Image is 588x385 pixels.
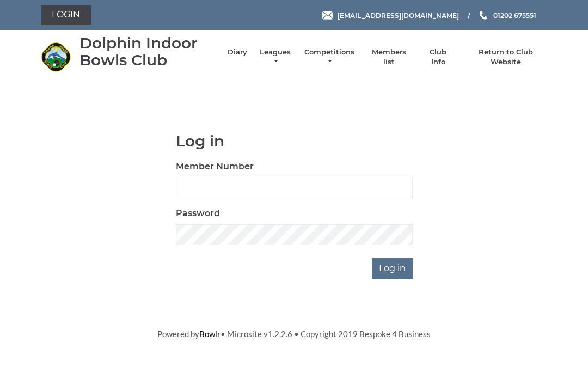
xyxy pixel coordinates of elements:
[41,5,91,25] a: Login
[372,258,413,279] input: Log in
[338,11,459,19] span: [EMAIL_ADDRESS][DOMAIN_NAME]
[422,47,454,67] a: Club Info
[465,47,547,67] a: Return to Club Website
[303,47,356,67] a: Competitions
[258,47,292,67] a: Leagues
[366,47,411,67] a: Members list
[478,10,536,21] a: Phone us 01202 675551
[228,47,247,57] a: Diary
[480,11,487,20] img: Phone us
[79,35,217,69] div: Dolphin Indoor Bowls Club
[493,11,536,19] span: 01202 675551
[322,11,333,20] img: Email
[199,329,220,339] a: Bowlr
[176,133,413,150] h1: Log in
[41,42,71,72] img: Dolphin Indoor Bowls Club
[322,10,459,21] a: Email [EMAIL_ADDRESS][DOMAIN_NAME]
[176,160,254,173] label: Member Number
[176,207,220,220] label: Password
[157,329,431,339] span: Powered by • Microsite v1.2.2.6 • Copyright 2019 Bespoke 4 Business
